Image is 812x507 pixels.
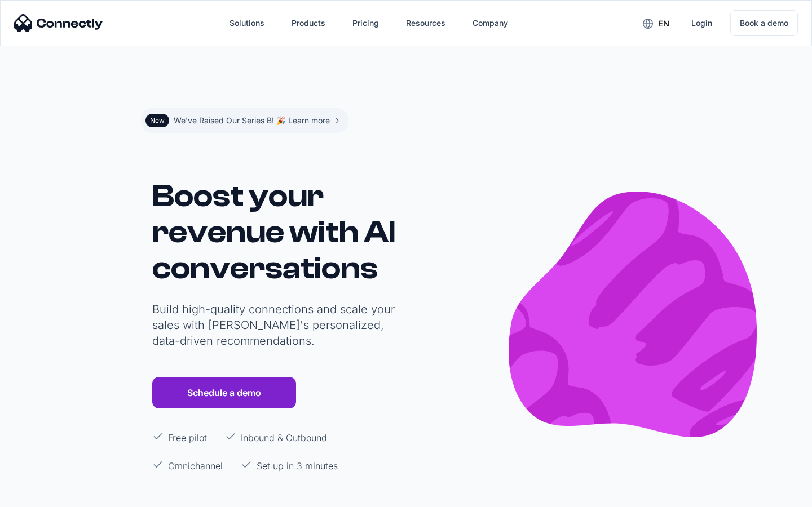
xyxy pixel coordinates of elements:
[168,431,207,444] p: Free pilot
[23,487,68,503] ul: Language list
[406,15,445,31] div: Resources
[174,113,339,128] div: We've Raised Our Series B! 🎉 Learn more ->
[168,459,223,473] p: Omnichannel
[230,15,264,31] div: Solutions
[141,108,348,133] a: NewWe've Raised Our Series B! 🎉 Learn more ->
[292,15,325,31] div: Products
[691,15,712,31] div: Login
[150,116,165,125] div: New
[682,10,721,37] a: Login
[473,15,508,31] div: Company
[14,14,103,32] img: Connectly Logo
[352,15,379,31] div: Pricing
[11,486,68,503] aside: Language selected: English
[241,431,327,444] p: Inbound & Outbound
[658,16,669,32] div: en
[152,178,400,286] h1: Boost your revenue with AI conversations
[152,301,400,349] p: Build high-quality connections and scale your sales with [PERSON_NAME]'s personalized, data-drive...
[152,377,296,408] a: Schedule a demo
[257,459,338,473] p: Set up in 3 minutes
[343,10,388,37] a: Pricing
[730,10,798,36] a: Book a demo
